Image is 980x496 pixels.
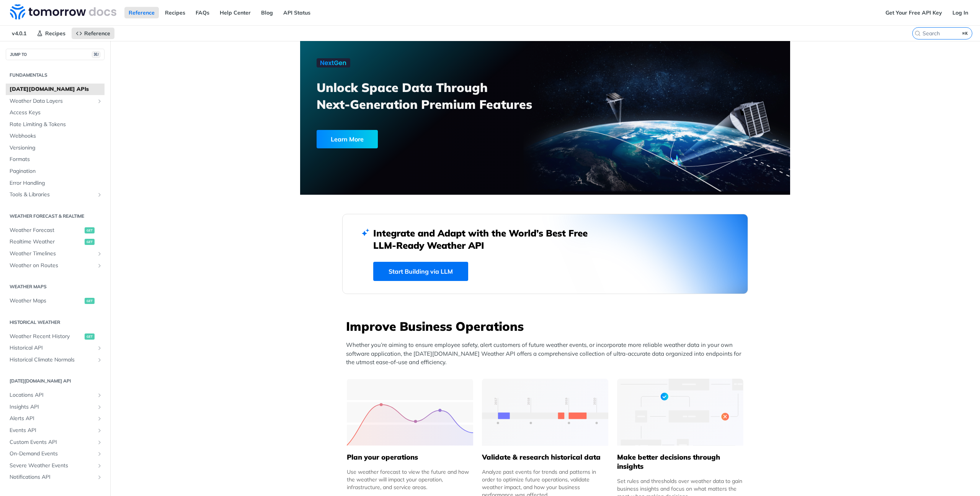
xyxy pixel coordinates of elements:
h2: Historical Weather [6,319,105,326]
span: get [85,333,95,340]
span: Pagination [10,168,103,175]
h2: Weather Maps [6,283,105,290]
span: Alerts API [10,415,95,422]
button: Show subpages for Alerts API [96,416,103,422]
span: Insights API [10,403,95,411]
a: Rate Limiting & Tokens [6,119,105,130]
span: Versioning [10,144,103,152]
span: Locations API [10,391,95,399]
a: Blog [257,7,277,18]
button: Show subpages for On-Demand Events [96,451,103,457]
button: Show subpages for Insights API [96,404,103,410]
h2: Weather Forecast & realtime [6,213,105,220]
h2: [DATE][DOMAIN_NAME] API [6,378,105,384]
a: Reference [124,7,159,18]
img: a22d113-group-496-32x.svg [617,379,743,446]
a: Versioning [6,142,105,154]
div: Use weather forecast to view the future and how the weather will impact your operation, infrastru... [347,468,473,491]
button: Show subpages for Historical Climate Normals [96,357,103,363]
a: Help Center [216,7,255,18]
a: Formats [6,154,105,165]
a: On-Demand EventsShow subpages for On-Demand Events [6,448,105,460]
span: Historical API [10,344,95,352]
a: API Status [279,7,315,18]
span: Tools & Libraries [10,191,95,199]
a: Access Keys [6,107,105,118]
h5: Plan your operations [347,453,473,462]
a: Weather on RoutesShow subpages for Weather on Routes [6,260,105,271]
span: v4.0.1 [8,28,31,39]
a: Learn More [317,130,506,148]
p: Whether you’re aiming to ensure employee safety, alert customers of future weather events, or inc... [346,341,748,367]
span: ⌘/ [92,51,100,58]
a: Severe Weather EventsShow subpages for Severe Weather Events [6,460,105,471]
a: Locations APIShow subpages for Locations API [6,389,105,401]
span: get [85,227,95,233]
span: Severe Weather Events [10,462,95,470]
span: Error Handling [10,179,103,187]
a: Weather Forecastget [6,225,105,236]
span: Notifications API [10,473,95,481]
a: Weather TimelinesShow subpages for Weather Timelines [6,248,105,259]
span: Weather Maps [10,297,83,305]
a: Weather Recent Historyget [6,331,105,342]
a: Realtime Weatherget [6,236,105,248]
svg: Search [915,30,921,36]
button: Show subpages for Events API [96,427,103,434]
h5: Validate & research historical data [482,453,608,462]
span: Custom Events API [10,439,95,446]
a: Alerts APIShow subpages for Alerts API [6,413,105,424]
a: Log In [948,7,972,18]
span: [DATE][DOMAIN_NAME] APIs [10,85,103,93]
span: get [85,298,95,304]
button: Show subpages for Severe Weather Events [96,463,103,469]
a: Reference [72,28,114,39]
h3: Unlock Space Data Through Next-Generation Premium Features [317,79,554,113]
button: Show subpages for Custom Events API [96,439,103,445]
button: Show subpages for Weather Timelines [96,251,103,257]
span: Historical Climate Normals [10,356,95,364]
a: Recipes [33,28,70,39]
a: Recipes [161,7,189,18]
button: Show subpages for Notifications API [96,474,103,480]
a: [DATE][DOMAIN_NAME] APIs [6,84,105,95]
img: 39565e8-group-4962x.svg [347,379,473,446]
button: Show subpages for Locations API [96,392,103,398]
span: get [85,239,95,245]
button: Show subpages for Historical API [96,345,103,351]
button: Show subpages for Weather on Routes [96,263,103,269]
h2: Integrate and Adapt with the World’s Best Free LLM-Ready Weather API [373,227,599,251]
span: Weather Forecast [10,227,83,234]
div: Learn More [317,130,378,148]
img: NextGen [317,58,350,67]
span: Webhooks [10,132,103,140]
a: Weather Mapsget [6,295,105,307]
a: FAQs [191,7,214,18]
button: Show subpages for Weather Data Layers [96,98,103,104]
button: JUMP TO⌘/ [6,49,105,60]
a: Tools & LibrariesShow subpages for Tools & Libraries [6,189,105,200]
img: Tomorrow.io Weather API Docs [10,4,116,20]
span: Weather on Routes [10,262,95,269]
span: Weather Timelines [10,250,95,258]
h5: Make better decisions through insights [617,453,743,471]
a: Start Building via LLM [373,262,468,281]
button: Show subpages for Tools & Libraries [96,192,103,198]
kbd: ⌘K [960,30,970,37]
a: Webhooks [6,130,105,142]
span: Weather Recent History [10,333,83,340]
a: Pagination [6,166,105,177]
a: Historical APIShow subpages for Historical API [6,342,105,354]
span: Reference [84,30,110,37]
span: On-Demand Events [10,450,95,458]
a: Events APIShow subpages for Events API [6,425,105,436]
a: Insights APIShow subpages for Insights API [6,401,105,413]
img: 13d7ca0-group-496-2.svg [482,379,608,446]
span: Formats [10,156,103,163]
span: Recipes [45,30,65,37]
span: Rate Limiting & Tokens [10,121,103,128]
a: Notifications APIShow subpages for Notifications API [6,471,105,483]
a: Historical Climate NormalsShow subpages for Historical Climate Normals [6,354,105,366]
span: Realtime Weather [10,238,83,246]
span: Events API [10,427,95,434]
